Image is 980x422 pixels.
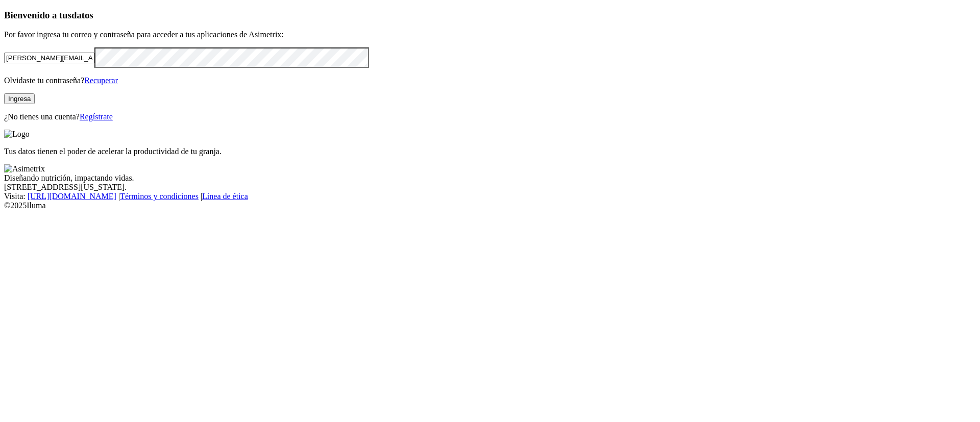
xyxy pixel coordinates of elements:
a: Línea de ética [202,192,248,201]
div: [STREET_ADDRESS][US_STATE]. [4,183,976,192]
div: Visita : | | [4,192,976,201]
span: datos [71,10,93,20]
a: Recuperar [84,76,118,85]
div: © 2025 Iluma [4,201,976,210]
div: Diseñando nutrición, impactando vidas. [4,173,976,183]
p: Tus datos tienen el poder de acelerar la productividad de tu granja. [4,147,976,156]
img: Logo [4,130,30,139]
button: Ingresa [4,93,35,104]
p: Por favor ingresa tu correo y contraseña para acceder a tus aplicaciones de Asimetrix: [4,30,976,39]
p: ¿No tienes una cuenta? [4,112,976,121]
input: Tu correo [4,53,94,63]
h3: Bienvenido a tus [4,10,976,21]
a: Regístrate [80,112,113,121]
img: Asimetrix [4,164,45,173]
a: [URL][DOMAIN_NAME] [28,192,116,201]
p: Olvidaste tu contraseña? [4,76,976,85]
a: Términos y condiciones [120,192,199,201]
